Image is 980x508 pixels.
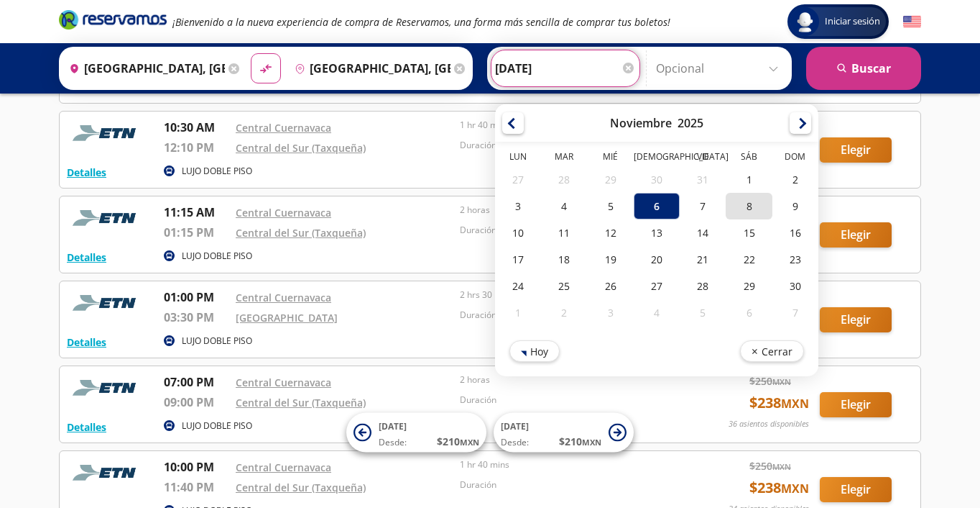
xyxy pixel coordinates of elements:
[164,204,228,221] p: 11:15 AM
[495,166,541,193] div: 27-Oct-25
[806,47,921,90] button: Buscar
[460,139,677,152] p: Duración
[509,340,560,362] button: Hoy
[588,150,634,166] th: Miércoles
[772,246,818,273] div: 23-Nov-25
[541,246,587,273] div: 18-Nov-25
[460,394,677,407] p: Duración
[437,434,479,449] span: $ 210
[740,340,804,362] button: Cerrar
[379,436,407,449] span: Desde:
[236,206,331,219] a: Central Cuernavaca
[680,246,726,273] div: 21-Nov-25
[541,150,587,166] th: Martes
[781,396,809,412] small: MXN
[781,481,809,496] small: MXN
[164,119,228,136] p: 10:30 AM
[820,477,892,502] button: Elegir
[820,307,892,332] button: Elegir
[236,121,331,135] a: Central Cuernavaca
[820,137,892,163] button: Elegir
[164,478,228,496] p: 11:40 PM
[772,376,791,387] small: MXN
[726,219,772,246] div: 15-Nov-25
[460,289,677,301] p: 2 hrs 30 mins
[67,250,106,265] button: Detalles
[634,150,680,166] th: Jueves
[494,413,634,453] button: [DATE]Desde:$210MXN
[460,309,677,322] p: Duración
[726,166,772,193] div: 01-Nov-25
[501,436,529,449] span: Desde:
[634,273,680,299] div: 27-Nov-25
[680,166,726,193] div: 31-Oct-25
[67,289,146,317] img: RESERVAMOS
[634,166,680,193] div: 30-Oct-25
[903,13,921,31] button: English
[289,50,450,86] input: Buscar Destino
[67,204,146,232] img: RESERVAMOS
[59,9,167,35] a: Brand Logo
[495,50,636,86] input: Elegir Fecha
[67,119,146,148] img: RESERVAMOS
[582,437,601,448] small: MXN
[680,150,726,166] th: Viernes
[729,418,809,430] p: 36 asientos disponibles
[772,219,818,246] div: 16-Nov-25
[67,165,106,180] button: Detalles
[634,299,680,326] div: 04-Dic-25
[460,204,677,217] p: 2 horas
[59,9,167,30] i: Brand Logo
[67,419,106,435] button: Detalles
[726,299,772,326] div: 06-Dic-25
[495,273,541,299] div: 24-Nov-25
[460,119,677,132] p: 1 hr 40 mins
[680,299,726,326] div: 05-Dic-25
[726,246,772,273] div: 22-Nov-25
[236,396,366,409] a: Central del Sur (Taxqueña)
[164,289,228,306] p: 01:00 PM
[541,299,587,326] div: 02-Dic-25
[501,420,529,432] span: [DATE]
[495,150,541,166] th: Lunes
[460,224,677,237] p: Duración
[588,299,634,326] div: 03-Dic-25
[67,335,106,350] button: Detalles
[656,50,785,86] input: Opcional
[772,150,818,166] th: Domingo
[182,250,252,263] p: LUJO DOBLE PISO
[541,219,587,246] div: 11-Nov-25
[634,219,680,246] div: 13-Nov-25
[749,392,809,414] span: $ 238
[726,193,772,219] div: 08-Nov-25
[772,299,818,326] div: 07-Dic-25
[495,246,541,273] div: 17-Nov-25
[460,478,677,491] p: Duración
[172,15,670,29] em: ¡Bienvenido a la nueva experiencia de compra de Reservamos, una forma más sencilla de comprar tus...
[772,273,818,299] div: 30-Nov-25
[236,226,366,240] a: Central del Sur (Taxqueña)
[588,246,634,273] div: 19-Nov-25
[182,419,252,432] p: LUJO DOBLE PISO
[820,222,892,248] button: Elegir
[495,299,541,326] div: 01-Dic-25
[541,193,587,219] div: 04-Nov-25
[680,193,726,219] div: 07-Nov-25
[182,165,252,178] p: LUJO DOBLE PISO
[236,311,338,325] a: [GEOGRAPHIC_DATA]
[541,273,587,299] div: 25-Nov-25
[164,458,228,476] p: 10:00 PM
[588,193,634,219] div: 05-Nov-25
[726,150,772,166] th: Sábado
[379,420,407,432] span: [DATE]
[460,458,677,471] p: 1 hr 40 mins
[236,141,366,155] a: Central del Sur (Taxqueña)
[772,193,818,219] div: 09-Nov-25
[236,461,331,474] a: Central Cuernavaca
[164,309,228,326] p: 03:30 PM
[164,373,228,391] p: 07:00 PM
[820,392,892,417] button: Elegir
[749,373,791,389] span: $ 250
[749,458,791,473] span: $ 250
[236,481,366,494] a: Central del Sur (Taxqueña)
